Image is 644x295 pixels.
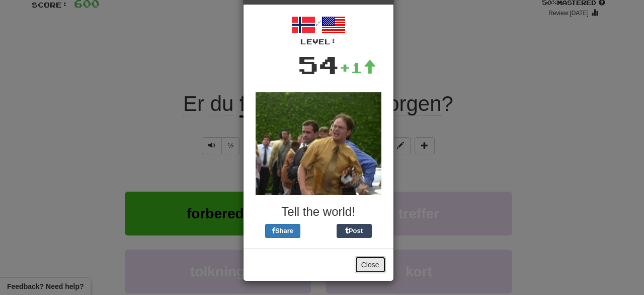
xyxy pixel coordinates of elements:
[251,37,386,47] div: Level:
[355,256,386,273] button: Close
[298,47,339,82] div: 54
[265,224,300,238] button: Share
[256,92,381,195] img: dwight-38fd9167b88c7212ef5e57fe3c23d517be8a6295dbcd4b80f87bd2b6bd7e5025.gif
[337,224,372,238] button: Post
[251,13,386,47] div: /
[300,224,337,238] iframe: X Post Button
[251,205,386,218] h3: Tell the world!
[339,57,376,78] div: +1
